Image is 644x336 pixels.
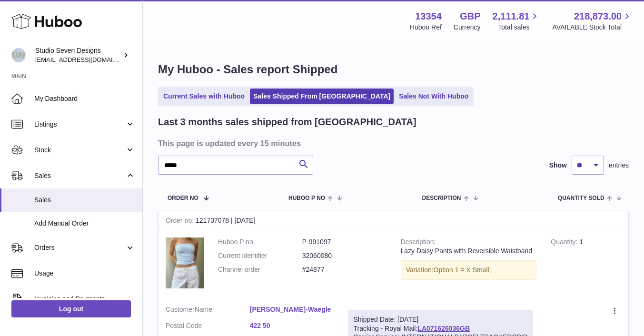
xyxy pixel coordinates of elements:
[498,23,540,32] span: Total sales
[218,265,302,274] dt: Channel order
[34,243,125,252] span: Orders
[34,146,125,155] span: Stock
[302,251,386,260] dd: 32060080
[288,195,325,201] span: Huboo P no
[160,89,248,104] a: Current Sales with Huboo
[35,46,121,64] div: Studio Seven Designs
[34,94,135,103] span: My Dashboard
[166,305,250,316] dt: Name
[552,23,633,32] span: AVAILABLE Stock Total
[417,325,470,332] a: LA071626036GB
[11,48,26,62] img: contact.studiosevendesigns@gmail.com
[401,247,537,256] div: Lazy Daisy Pants with Reversible Waistband
[166,321,250,333] dt: Postal Code
[454,23,481,32] div: Currency
[158,62,629,77] h1: My Huboo - Sales report Shipped
[410,23,442,32] div: Huboo Ref
[434,266,491,274] span: Option 1 = X Small;
[302,237,386,247] dd: P-991097
[11,300,131,317] a: Log out
[34,171,125,180] span: Sales
[158,138,626,148] h3: This page is updated every 15 minutes
[250,321,334,330] a: 422 50
[159,211,628,230] div: 121737078 | [DATE]
[158,116,416,128] h2: Last 3 months sales shipped from [GEOGRAPHIC_DATA]
[250,89,394,104] a: Sales Shipped From [GEOGRAPHIC_DATA]
[493,10,541,32] a: 2,111.81 Total sales
[574,10,622,23] span: 218,873.00
[544,230,628,298] td: 1
[35,56,140,63] span: [EMAIL_ADDRESS][DOMAIN_NAME]
[166,237,204,288] img: F9B70C03-3D69-42B0-BD0F-75A7B24DF086_1_105_c.jpg
[552,10,633,32] a: 218,873.00 AVAILABLE Stock Total
[354,315,528,324] div: Shipped Date: [DATE]
[34,269,135,278] span: Usage
[401,260,537,280] div: Variation:
[609,161,629,170] span: entries
[218,237,302,247] dt: Huboo P no
[34,196,135,205] span: Sales
[166,306,195,313] span: Customer
[34,120,125,129] span: Listings
[558,195,604,201] span: Quantity Sold
[302,265,386,274] dd: #24877
[549,161,567,170] label: Show
[250,305,334,314] a: [PERSON_NAME]-Waegle
[422,195,461,201] span: Description
[218,251,302,260] dt: Current identifier
[396,89,472,104] a: Sales Not With Huboo
[34,295,125,304] span: Invoicing and Payments
[168,195,198,201] span: Order No
[551,238,579,248] strong: Quantity
[401,238,436,248] strong: Description
[166,217,196,227] strong: Order no
[493,10,530,23] span: 2,111.81
[460,10,480,23] strong: GBP
[415,10,442,23] strong: 13354
[34,219,135,228] span: Add Manual Order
